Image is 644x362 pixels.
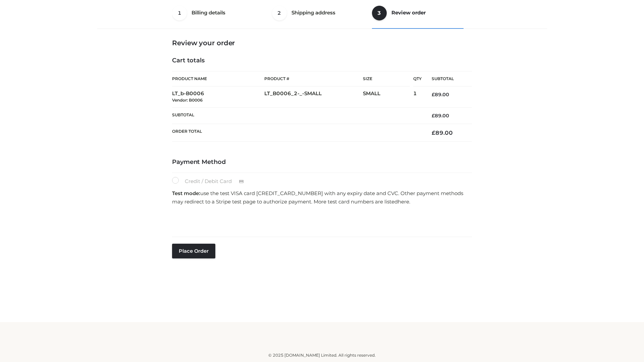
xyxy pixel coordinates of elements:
td: LT_B0006_2-_-SMALL [264,86,363,108]
h3: Review your order [172,39,472,47]
label: Credit / Debit Card [172,177,251,186]
span: £ [432,113,435,119]
img: Credit / Debit Card [235,178,248,186]
th: Product # [264,71,363,86]
th: Size [363,71,410,86]
th: Subtotal [422,71,472,86]
span: £ [432,92,435,98]
th: Qty [413,71,422,86]
bdi: 89.00 [432,129,453,136]
p: use the test VISA card [CREDIT_CARD_NUMBER] with any expiry date and CVC. Other payment methods m... [172,189,472,206]
bdi: 89.00 [432,113,449,119]
td: LT_b-B0006 [172,86,264,108]
bdi: 89.00 [432,92,449,98]
iframe: Secure payment input frame [171,208,471,233]
h4: Cart totals [172,57,472,64]
small: Vendor: B0006 [172,98,203,103]
th: Product Name [172,71,264,86]
td: 1 [413,86,422,108]
a: here [398,198,409,205]
th: Order Total [172,124,422,142]
th: Subtotal [172,107,422,124]
h4: Payment Method [172,159,472,166]
button: Place order [172,244,215,258]
div: © 2025 [DOMAIN_NAME] Limited. All rights reserved. [100,352,544,359]
strong: Test mode: [172,190,200,196]
td: SMALL [363,86,413,108]
span: £ [432,129,435,136]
